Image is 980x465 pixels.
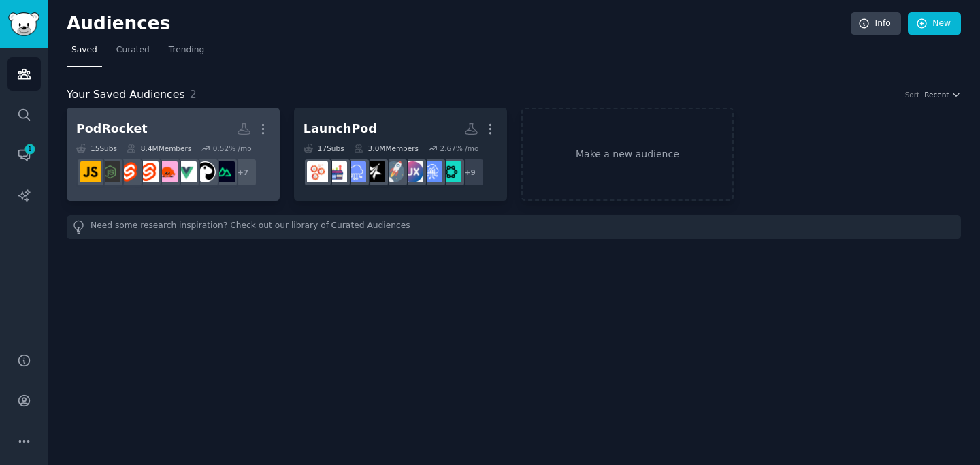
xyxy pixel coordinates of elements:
[364,161,385,182] img: SaaSMarketing
[169,44,204,57] span: Trending
[214,161,235,182] img: Nuxt
[345,161,366,182] img: SaaS
[112,39,154,67] a: Curated
[176,161,197,182] img: vuejs
[76,144,117,153] div: 15 Sub s
[905,90,920,99] div: Sort
[190,88,197,101] span: 2
[8,12,39,36] img: GummySearch logo
[304,121,377,138] div: LaunchPod
[908,12,961,35] a: New
[304,144,344,153] div: 17 Sub s
[326,161,347,182] img: ecommerce_growth
[67,13,851,35] h2: Audiences
[521,108,734,201] a: Make a new audience
[294,108,507,201] a: LaunchPod17Subs3.0MMembers2.67% /mo+9SaaSAISaaSSalesUXDesignstartupsSaaSMarketingSaaSecommerce_gr...
[924,90,961,99] button: Recent
[164,39,209,67] a: Trending
[76,121,148,138] div: PodRocket
[67,86,185,103] span: Your Saved Audiences
[67,215,961,239] div: Need some research inspiration? Check out our library of
[924,90,949,99] span: Recent
[7,138,41,172] a: 1
[24,144,36,154] span: 1
[440,144,479,153] div: 2.67 % /mo
[67,108,280,201] a: PodRocket15Subs8.4MMembers0.52% /mo+7NuxtDenovuejsrustSvelteKitsveltejsnodejavascript
[383,161,404,182] img: startups
[80,161,101,182] img: javascript
[229,158,257,187] div: + 7
[118,161,140,182] img: sveltejs
[440,161,461,182] img: SaaSAI
[421,161,442,182] img: SaaSSales
[354,144,419,153] div: 3.0M Members
[851,12,901,35] a: Info
[71,44,97,57] span: Saved
[307,161,328,182] img: GrowthHacking
[195,161,216,182] img: Deno
[67,39,102,67] a: Saved
[137,161,159,182] img: SvelteKit
[116,44,150,57] span: Curated
[127,144,191,153] div: 8.4M Members
[331,220,410,234] a: Curated Audiences
[213,144,252,153] div: 0.52 % /mo
[99,161,120,182] img: node
[157,161,178,182] img: rust
[456,158,485,187] div: + 9
[402,161,423,182] img: UXDesign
